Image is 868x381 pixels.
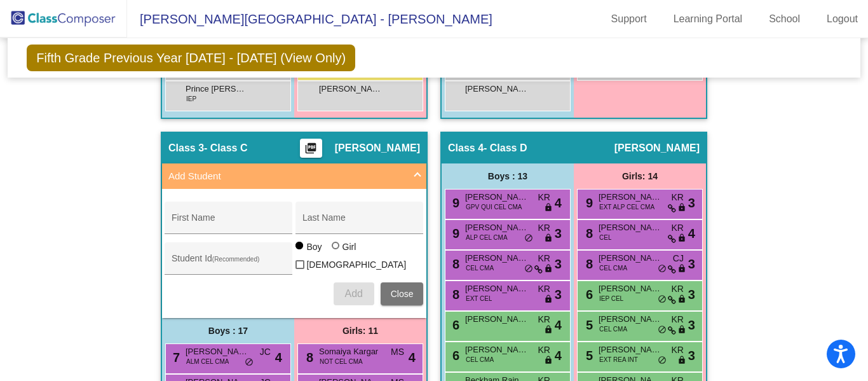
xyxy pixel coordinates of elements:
[449,257,459,271] span: 8
[583,349,593,363] span: 5
[658,294,667,305] span: do_not_disturb_alt
[583,196,593,210] span: 9
[162,163,426,189] mat-expansion-panel-header: Add Student
[658,325,667,335] span: do_not_disturb_alt
[186,357,229,366] span: ALM CEL CMA
[168,169,405,184] mat-panel-title: Add Student
[306,240,322,253] div: Boy
[677,203,686,213] span: lock
[186,94,196,104] span: IEP
[688,254,695,274] span: 3
[672,221,684,235] span: KR
[599,202,654,212] span: EXT ALP CEL CMA
[538,221,550,235] span: KR
[599,324,627,334] span: CEL CMA
[688,193,695,212] span: 3
[538,313,550,326] span: KR
[172,218,286,228] input: First Name
[599,294,623,303] span: IEP CEL
[245,357,254,368] span: do_not_disturb_alt
[391,345,404,359] span: MS
[466,263,494,273] span: CEL CMA
[555,193,562,212] span: 4
[449,349,459,363] span: 6
[334,282,374,305] button: Add
[300,139,322,158] button: Print Students Details
[599,191,662,204] span: [PERSON_NAME]
[555,346,562,365] span: 4
[260,345,271,359] span: JC
[677,233,686,244] span: lock
[599,313,662,326] span: [PERSON_NAME]
[342,240,356,253] div: Girl
[303,350,313,364] span: 8
[658,356,667,366] span: do_not_disturb_alt
[294,318,426,343] div: Girls: 11
[524,233,533,244] span: do_not_disturb_alt
[672,191,684,204] span: KR
[127,9,492,29] span: [PERSON_NAME][GEOGRAPHIC_DATA] - [PERSON_NAME]
[381,282,424,305] button: Close
[465,83,529,95] span: [PERSON_NAME]
[574,163,706,189] div: Girls: 14
[599,221,662,234] span: [PERSON_NAME] [PERSON_NAME]
[555,285,562,304] span: 3
[466,294,492,303] span: EXT CEL
[320,357,363,366] span: NOT CEL CMA
[583,318,593,332] span: 5
[170,350,180,364] span: 7
[465,252,529,265] span: [PERSON_NAME]
[759,9,810,29] a: School
[555,254,562,274] span: 3
[583,287,593,301] span: 6
[465,343,529,356] span: [PERSON_NAME]
[466,233,508,242] span: ALP CEL CMA
[204,142,247,155] span: - Class C
[465,313,529,326] span: [PERSON_NAME]
[538,252,550,265] span: KR
[599,263,627,273] span: CEL CMA
[466,355,494,364] span: CEL CMA
[524,264,533,274] span: do_not_disturb_alt
[544,264,553,274] span: lock
[538,282,550,296] span: KR
[344,288,362,299] span: Add
[599,233,611,242] span: CEL
[449,287,459,301] span: 8
[663,9,753,29] a: Learning Portal
[555,224,562,243] span: 3
[544,203,553,213] span: lock
[688,346,695,365] span: 3
[677,325,686,335] span: lock
[335,142,420,155] span: [PERSON_NAME]
[614,142,700,155] span: [PERSON_NAME]
[538,343,550,357] span: KR
[544,325,553,335] span: lock
[599,343,662,356] span: [PERSON_NAME]
[302,218,417,228] input: Last Name
[27,45,355,71] span: Fifth Grade Previous Year [DATE] - [DATE] (View Only)
[465,191,529,204] span: [PERSON_NAME]
[391,289,414,299] span: Close
[449,196,459,210] span: 9
[583,226,593,240] span: 8
[186,83,249,95] span: Prince [PERSON_NAME]
[465,282,529,295] span: [PERSON_NAME]
[688,285,695,304] span: 3
[544,356,553,366] span: lock
[599,355,638,364] span: EXT REA INT
[448,142,484,155] span: Class 4
[555,315,562,335] span: 4
[466,202,522,212] span: GPV QUI CEL CMA
[688,315,695,335] span: 3
[409,348,416,367] span: 4
[465,221,529,234] span: [PERSON_NAME]
[303,142,318,160] mat-icon: picture_as_pdf
[817,9,868,29] a: Logout
[672,343,684,357] span: KR
[162,189,426,318] div: Add Student
[544,233,553,244] span: lock
[688,224,695,243] span: 4
[306,257,406,272] span: [DEMOGRAPHIC_DATA]
[168,142,204,155] span: Class 3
